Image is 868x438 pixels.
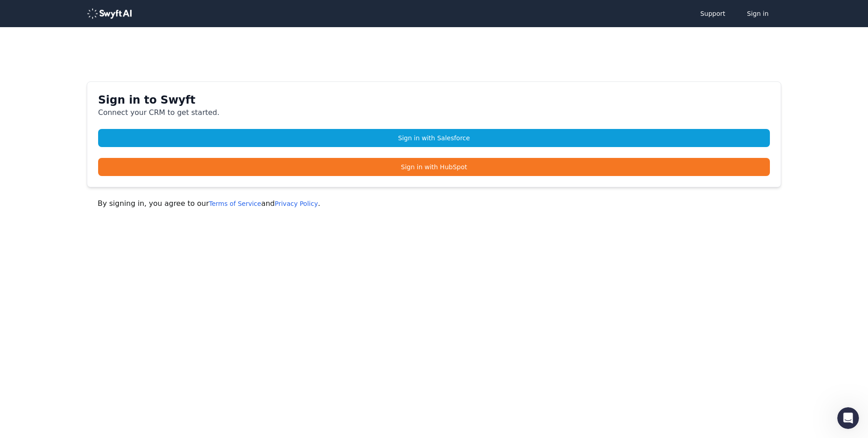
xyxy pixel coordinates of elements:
a: Support [691,5,734,23]
h1: Sign in to Swyft [98,93,770,107]
a: Sign in with HubSpot [98,158,770,176]
iframe: Intercom live chat [837,407,859,429]
a: Privacy Policy [275,200,318,207]
a: Terms of Service [209,200,261,207]
p: Connect your CRM to get started. [98,107,770,118]
a: Sign in with Salesforce [98,129,770,147]
img: logo-488353a97b7647c9773e25e94dd66c4536ad24f66c59206894594c5eb3334934.png [87,8,132,19]
button: Sign in [738,5,778,23]
p: By signing in, you agree to our and . [98,198,770,209]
